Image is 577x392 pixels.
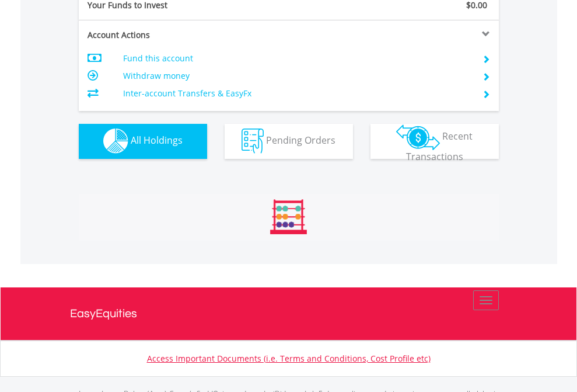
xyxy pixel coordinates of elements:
[123,85,468,102] td: Inter-account Transfers & EasyFx
[123,50,468,67] td: Fund this account
[79,29,289,41] div: Account Actions
[225,124,353,159] button: Pending Orders
[266,134,335,147] span: Pending Orders
[131,134,183,147] span: All Holdings
[103,129,128,154] img: holdings-wht.png
[370,124,499,159] button: Recent Transactions
[242,129,264,154] img: pending_instructions-wht.png
[123,67,468,85] td: Withdraw money
[70,287,508,340] a: EasyEquities
[396,124,440,150] img: transactions-zar-wht.png
[79,124,207,159] button: All Holdings
[147,353,431,364] a: Access Important Documents (i.e. Terms and Conditions, Cost Profile etc)
[406,130,473,163] span: Recent Transactions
